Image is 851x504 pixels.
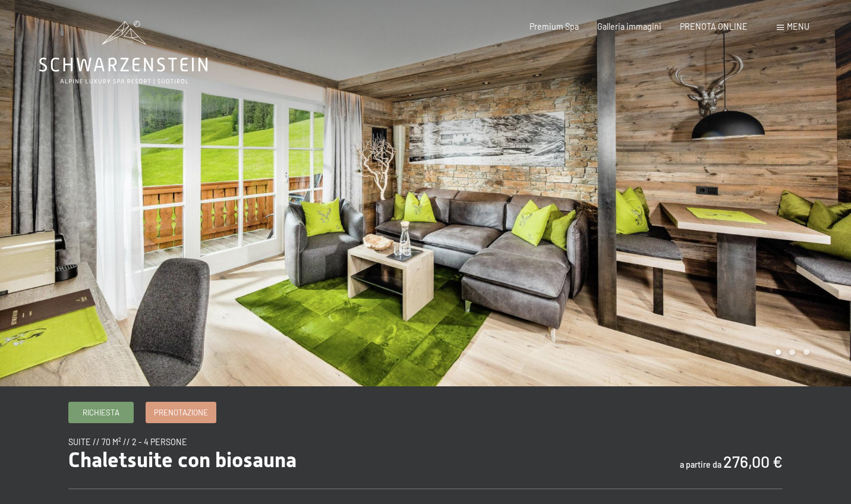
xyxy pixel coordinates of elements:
[68,448,297,472] span: Chaletsuite con biosauna
[597,21,661,31] a: Galleria immagini
[680,21,748,31] a: PRENOTA ONLINE
[83,407,119,418] span: Richiesta
[146,402,216,422] a: Prenotazione
[787,21,809,31] span: Menu
[529,21,579,31] a: Premium Spa
[69,402,133,422] a: Richiesta
[680,459,721,470] span: a partire da
[68,437,187,447] span: suite // 70 m² // 2 - 4 persone
[723,452,783,471] b: 276,00 €
[154,407,208,418] span: Prenotazione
